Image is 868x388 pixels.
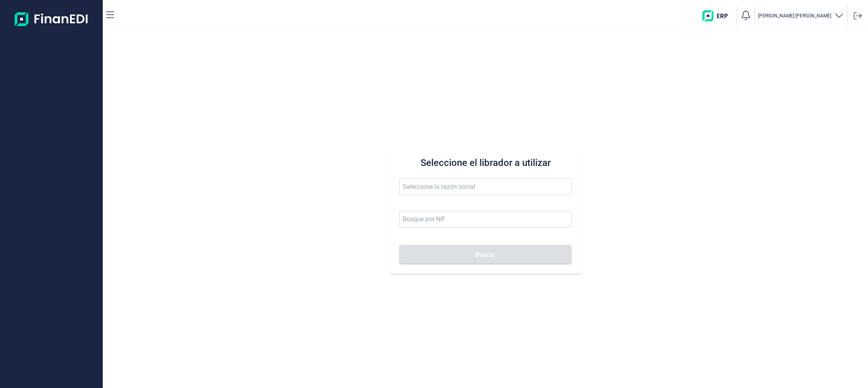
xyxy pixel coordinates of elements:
[758,13,831,19] p: [PERSON_NAME] [PERSON_NAME]
[702,10,734,21] img: erp
[399,179,572,195] input: Seleccione la razón social
[758,10,844,22] button: [PERSON_NAME] [PERSON_NAME]
[399,245,572,264] button: Buscar
[476,252,495,258] span: Buscar
[399,211,572,228] input: Busque por NIF
[399,156,572,169] h3: Seleccione el librador a utilizar
[15,6,89,32] img: Logo de aplicación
